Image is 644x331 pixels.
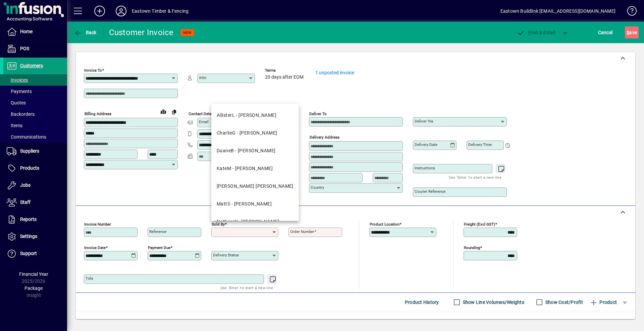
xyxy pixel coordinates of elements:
[149,229,166,234] mat-label: Reference
[109,27,174,38] div: Customer Invoice
[3,228,67,245] a: Settings
[464,245,480,250] mat-label: Rounding
[415,119,433,123] mat-label: Deliver via
[627,27,637,38] span: ave
[211,177,299,195] mat-option: KiaraN - Kiara Neil
[3,194,67,211] a: Staff
[311,185,324,190] mat-label: Country
[20,46,29,51] span: POS
[309,111,327,116] mat-label: Deliver To
[183,30,192,35] span: NEW
[3,86,67,97] a: Payments
[217,147,276,154] div: DuaneB - [PERSON_NAME]
[415,166,435,170] mat-label: Instructions
[7,123,22,128] span: Items
[402,296,442,308] button: Product History
[217,112,276,119] div: AllisterL - [PERSON_NAME]
[220,284,273,292] mat-hint: Use 'Enter' to start a new line
[212,222,225,227] mat-label: Sold by
[84,68,102,73] mat-label: Invoice To
[110,5,132,17] button: Profile
[462,299,524,306] label: Show Line Volumes/Weights
[199,119,209,124] mat-label: Email
[528,30,531,35] span: P
[217,130,277,137] div: CharlieG - [PERSON_NAME]
[3,23,67,40] a: Home
[217,200,272,208] div: MattS - [PERSON_NAME]
[7,111,35,117] span: Backorders
[265,68,305,73] span: Terms
[211,195,299,213] mat-option: MattS - Matt Smith
[20,29,33,34] span: Home
[211,213,299,231] mat-option: NathanW - Nathan Woolley
[586,296,620,308] button: Product
[598,27,613,38] span: Cancel
[415,142,437,147] mat-label: Delivery date
[544,299,583,306] label: Show Cost/Profit
[468,142,492,147] mat-label: Delivery time
[86,276,93,281] mat-label: Title
[315,70,354,75] a: 1 unposted invoice
[20,63,43,68] span: Customers
[622,1,636,23] a: Knowledge Base
[590,297,617,308] span: Product
[19,271,48,277] span: Financial Year
[464,222,495,227] mat-label: Freight (excl GST)
[217,183,293,190] div: [PERSON_NAME] [PERSON_NAME]
[596,26,614,38] button: Cancel
[213,253,239,257] mat-label: Delivery status
[67,26,104,38] app-page-header-button: Back
[7,134,46,140] span: Communications
[20,217,37,222] span: Reports
[211,124,299,142] mat-option: CharlieG - Charlie Gourlay
[169,106,179,117] button: Copy to Delivery address
[3,177,67,194] a: Jobs
[3,40,67,57] a: POS
[500,6,615,16] div: Eastown Buildlink [EMAIL_ADDRESS][DOMAIN_NAME]
[3,97,67,108] a: Quotes
[7,100,26,105] span: Quotes
[370,222,399,227] mat-label: Product location
[7,77,28,83] span: Invoices
[211,142,299,160] mat-option: DuaneB - Duane Bovey
[89,5,110,17] button: Add
[20,182,31,188] span: Jobs
[627,30,629,35] span: S
[3,143,67,160] a: Suppliers
[517,30,555,35] span: ost & Email
[7,89,32,94] span: Payments
[199,75,206,80] mat-label: Attn
[72,26,98,38] button: Back
[211,160,299,177] mat-option: KateM - Kate Mallett
[3,160,67,177] a: Products
[20,165,39,171] span: Products
[84,245,106,250] mat-label: Invoice date
[20,251,37,256] span: Support
[211,106,299,124] mat-option: AllisterL - Allister Lawrence
[290,229,314,234] mat-label: Order number
[405,297,439,308] span: Product History
[158,106,169,117] a: View on map
[20,148,39,154] span: Suppliers
[148,245,170,250] mat-label: Payment due
[625,26,639,38] button: Save
[20,199,31,205] span: Staff
[449,173,501,181] mat-hint: Use 'Enter' to start a new line
[3,74,67,86] a: Invoices
[3,108,67,120] a: Backorders
[3,131,67,143] a: Communications
[415,189,445,194] mat-label: Courier Reference
[265,75,304,80] span: 20 days after EOM
[513,26,559,38] button: Post & Email
[20,234,37,239] span: Settings
[132,6,189,16] div: Eastown Timber & Fencing
[217,218,279,225] div: NathanW - [PERSON_NAME]
[3,211,67,228] a: Reports
[24,285,43,291] span: Package
[74,30,97,35] span: Back
[84,222,111,227] mat-label: Invoice number
[217,165,273,172] div: KateM - [PERSON_NAME]
[3,120,67,131] a: Items
[3,245,67,262] a: Support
